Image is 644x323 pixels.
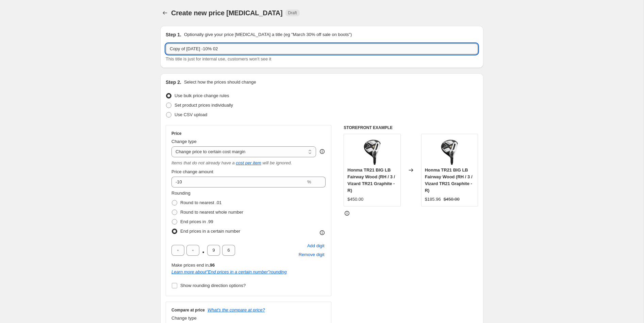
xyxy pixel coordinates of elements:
span: Show rounding direction options? [180,283,246,288]
span: Price change amount [171,169,213,174]
h6: STOREFRONT EXAMPLE [344,125,478,130]
span: Remove digit [299,251,325,258]
h3: Compare at price [171,307,205,313]
b: .96 [209,263,215,268]
h2: Step 2. [166,79,181,86]
span: Rounding [171,191,191,196]
span: Honma TR21 BIG LB Fairway Wood (RH / 3 / Vizard TR21 Graphite - R) [425,167,473,193]
h2: Step 1. [166,31,181,38]
button: Add placeholder [306,241,326,250]
span: Create new price [MEDICAL_DATA] [171,9,283,17]
span: End prices in .99 [180,219,213,224]
input: 50 [171,177,306,187]
img: Honma_TR213Ti_BigLB_ecomm_soldier_1200x1200a_grande_d4eda9c5-87f9-4735-b88a-eb57e1f4f848_80x.jpg [359,138,386,165]
input: ﹡ [186,245,199,256]
button: Remove placeholder [298,250,326,259]
span: Round to nearest whole number [180,210,243,215]
div: help [319,148,326,155]
a: cost per item [236,160,261,165]
span: % [307,179,311,184]
i: Learn more about " End prices in a certain number " rounding [171,269,287,274]
span: Change type [171,139,197,144]
div: $185.96 [425,196,441,203]
button: Price change jobs [160,8,170,18]
span: Use bulk price change rules [175,93,229,98]
span: Make prices end in [171,263,215,268]
span: Set product prices individually [175,103,233,108]
span: . [201,245,205,256]
input: 30% off holiday sale [166,43,478,54]
input: ﹡ [207,245,220,256]
img: Honma_TR213Ti_BigLB_ecomm_soldier_1200x1200a_grande_d4eda9c5-87f9-4735-b88a-eb57e1f4f848_80x.jpg [436,138,463,165]
div: $450.00 [347,196,363,203]
input: ﹡ [171,245,184,256]
span: Add digit [307,243,325,249]
span: Round to nearest .01 [180,200,221,205]
h3: Price [171,131,181,136]
span: Honma TR21 BIG LB Fairway Wood (RH / 3 / Vizard TR21 Graphite - R) [347,167,395,193]
button: What's the compare at price? [208,307,265,312]
span: This title is just for internal use, customers won't see it [166,56,271,61]
p: Optionally give your price [MEDICAL_DATA] a title (eg "March 30% off sale on boots") [184,31,352,38]
i: Items that do not already have a [171,160,235,165]
span: Change type [171,316,197,321]
i: will be ignored. [262,160,292,165]
span: Use CSV upload [175,112,207,117]
strike: $450.00 [444,196,460,203]
span: Draft [288,10,297,16]
input: ﹡ [222,245,235,256]
a: Learn more about"End prices in a certain number"rounding [171,269,287,274]
p: Select how the prices should change [184,79,256,86]
span: End prices in a certain number [180,229,240,234]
